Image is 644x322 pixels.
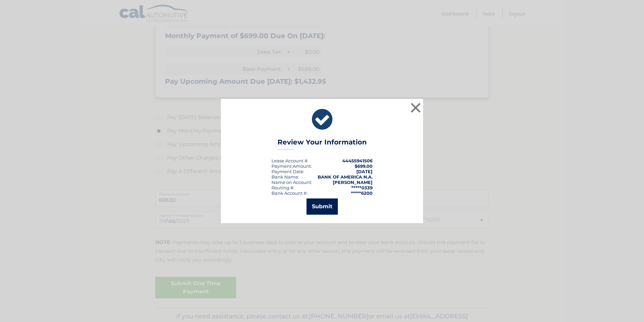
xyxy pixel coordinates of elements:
[271,163,312,169] div: Payment Amount:
[271,158,309,163] div: Lease Account #:
[271,190,308,196] div: Bank Account #:
[333,180,373,185] strong: [PERSON_NAME]
[318,174,373,180] strong: BANK OF AMERICA N.A.
[271,185,294,190] div: Routing #:
[355,163,373,169] span: $699.00
[271,169,304,174] div: :
[278,138,367,150] h3: Review Your Information
[307,198,338,215] button: Submit
[409,101,422,114] button: ×
[271,180,312,185] div: Name on Account:
[356,169,373,174] span: [DATE]
[271,169,303,174] span: Payment Date
[271,174,299,180] div: Bank Name:
[342,158,373,163] strong: 44455941506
